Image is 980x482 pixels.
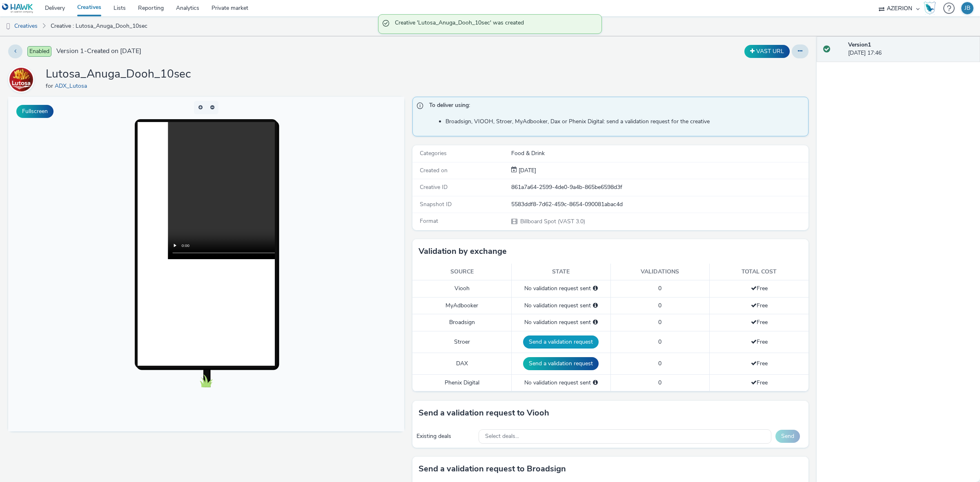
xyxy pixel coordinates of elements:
h3: Send a validation request to Broadsign [419,463,566,475]
div: No validation request sent [516,318,606,327]
div: [DATE] 17:46 [848,41,973,58]
div: Existing deals [416,432,474,440]
span: Select deals... [485,433,519,440]
div: 861a7a64-2599-4de0-9a4b-865be6598d3f [511,183,808,191]
td: Stroer [412,331,512,353]
div: No validation request sent [516,379,606,387]
button: Send a validation request [523,357,599,370]
span: Snapshot ID [420,200,452,208]
span: Free [751,338,768,346]
div: No validation request sent [516,284,606,293]
span: 0 [658,284,661,292]
span: Creative ID [420,183,448,191]
div: Please select a deal below and click on Send to send a validation request to Viooh. [593,284,598,293]
h3: Validation by exchange [419,245,507,258]
div: Please select a deal below and click on Send to send a validation request to MyAdbooker. [593,302,598,310]
th: Source [412,264,512,280]
span: Free [751,318,768,326]
span: for [46,82,55,90]
img: dooh [4,22,12,31]
td: Broadsign [412,314,512,331]
td: DAX [412,353,512,374]
span: Categories [420,149,447,157]
img: undefined Logo [2,3,33,13]
span: 0 [658,360,661,367]
span: Free [751,379,768,386]
img: ADX_Lutosa [9,68,33,91]
th: Total cost [710,264,809,280]
button: VAST URL [744,45,790,58]
span: 0 [658,379,661,386]
span: Free [751,302,768,309]
button: Send a validation request [523,335,599,349]
a: Creative : Lutosa_Anuga_Dooh_10sec [47,16,151,36]
div: No validation request sent [516,302,606,310]
a: ADX_Lutosa [55,82,90,90]
div: Please select a deal below and click on Send to send a validation request to Broadsign. [593,318,598,327]
th: Validations [610,264,710,280]
div: 5583ddf8-7d62-459c-8654-090081abac4d [511,200,808,209]
span: Created on [420,167,448,174]
span: Free [751,284,768,292]
span: Enabled [27,46,51,57]
strong: Version 1 [848,41,871,49]
div: Please select a deal below and click on Send to send a validation request to Phenix Digital. [593,379,598,387]
span: Free [751,360,768,367]
span: [DATE] [517,167,536,174]
span: Billboard Spot (VAST 3.0) [519,218,585,225]
li: Broadsign, VIOOH, Stroer, MyAdbooker, Dax or Phenix Digital: send a validation request for the cr... [445,118,804,126]
h3: Send a validation request to Viooh [419,407,549,419]
div: Creation 02 October 2025, 17:46 [517,167,536,175]
span: 0 [658,338,661,346]
td: Viooh [412,280,512,297]
td: Phenix Digital [412,374,512,391]
div: Duplicate the creative as a VAST URL [742,45,792,58]
h1: Lutosa_Anuga_Dooh_10sec [46,67,191,82]
a: Hawk Academy [924,2,939,15]
button: Send [775,430,800,443]
td: MyAdbooker [412,297,512,314]
span: To deliver using: [429,101,800,112]
span: Version 1 - Created on [DATE] [56,47,141,56]
span: 0 [658,318,661,326]
button: Fullscreen [16,105,53,118]
span: Creative 'Lutosa_Anuga_Dooh_10sec' was created [395,19,593,29]
img: Hawk Academy [924,2,936,15]
div: Food & Drink [511,149,808,158]
a: ADX_Lutosa [8,76,38,83]
th: State [512,264,611,280]
span: 0 [658,302,661,309]
span: Format [420,217,438,225]
div: JB [964,2,970,14]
